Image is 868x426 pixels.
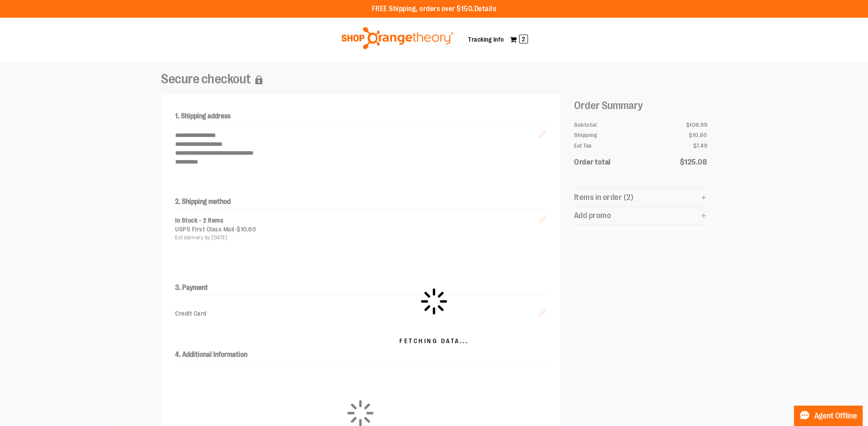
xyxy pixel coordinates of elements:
[468,36,504,43] a: Tracking Info
[794,406,863,426] button: Agent Offline
[519,35,528,43] span: 2
[372,4,497,14] p: FREE Shipping, orders over $150.
[340,27,455,49] img: Shop Orangetheory
[814,412,857,420] span: Agent Offline
[399,337,469,346] span: Fetching Data...
[474,5,497,13] a: Details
